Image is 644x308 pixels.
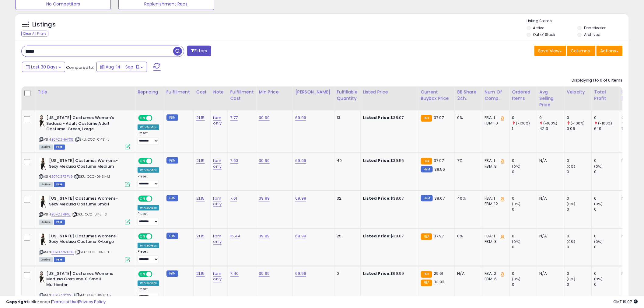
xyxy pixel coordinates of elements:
[516,121,530,126] small: (-100%)
[295,158,306,164] a: 69.99
[51,137,74,142] a: B07CZNHKX9
[567,89,589,95] div: Velocity
[584,25,607,30] label: Deactivated
[39,145,53,150] span: All listings currently available for purchase on Amazon
[421,89,452,102] div: Current Buybox Price
[295,89,331,95] div: [PERSON_NAME]
[39,257,53,262] span: All listings currently available for purchase on Amazon
[363,233,391,239] b: Listed Price:
[594,126,619,131] div: 6.19
[152,159,161,164] span: OFF
[166,233,178,239] small: FBM
[434,195,445,201] span: 38.07
[259,195,270,201] a: 39.99
[213,271,222,282] a: fbm only
[230,195,237,201] a: 7.61
[74,174,110,179] span: | SKU: CCC-01431-M
[434,115,444,121] span: 37.97
[512,201,521,206] small: (0%)
[295,271,306,277] a: 69.99
[230,158,239,164] a: 7.63
[594,196,619,201] div: 0
[363,158,414,163] div: $39.56
[421,233,432,240] small: FBA
[138,287,159,301] div: Preset:
[363,271,414,277] div: $69.99
[39,115,45,127] img: 41qrSlFwziL._SL40_.jpg
[363,271,391,277] b: Listed Price:
[567,207,592,212] div: 0
[567,201,576,206] small: (0%)
[337,89,358,102] div: Fulfillable Quantity
[79,299,106,305] a: Privacy Policy
[213,233,222,245] a: fbm only
[138,124,159,130] div: Win BuyBox
[512,126,537,131] div: 1
[39,196,130,224] div: ASIN:
[337,158,356,163] div: 40
[421,195,433,201] small: FBM
[485,115,505,121] div: FBA: 1
[527,18,629,24] p: Listing States:
[213,89,225,95] div: Note
[594,89,617,102] div: Total Profit
[512,89,534,102] div: Ordered Items
[39,220,53,225] span: All listings currently available for purchase on Amazon
[512,115,537,121] div: 0
[457,196,478,201] div: 40%
[138,205,159,211] div: Win BuyBox
[363,196,414,201] div: $38.07
[567,239,576,244] small: (0%)
[230,89,254,102] div: Fulfillment Cost
[363,195,391,201] b: Listed Price:
[152,116,161,121] span: OFF
[567,126,592,131] div: 0.05
[213,115,222,126] a: fbm only
[485,239,505,244] div: FBM: 8
[571,48,590,54] span: Columns
[567,277,576,282] small: (0%)
[138,212,159,226] div: Preset:
[434,166,445,172] span: 39.56
[51,212,71,217] a: B07CZP1PVJ
[337,115,356,121] div: 13
[213,195,222,207] a: fbm only
[51,174,73,179] a: B07CZPZPV9
[485,158,505,163] div: FBA: 1
[512,196,537,201] div: 0
[597,46,623,56] button: Actions
[139,116,146,121] span: ON
[594,244,619,250] div: 0
[32,20,56,29] h5: Listings
[49,158,123,171] b: [US_STATE] Costumes Womens-Sexy Medusa Costume Medium
[567,196,592,201] div: 0
[512,239,521,244] small: (0%)
[37,89,132,95] div: Title
[259,89,290,95] div: Min Price
[512,164,521,169] small: (0%)
[39,233,47,246] img: 41bMPCssE1L._SL40_.jpg
[196,89,208,95] div: Cost
[166,195,178,201] small: FBM
[46,115,120,134] b: [US_STATE] Costumes Women's Sedusa - Adult Costume Adult Costume, Green, Large
[567,158,592,163] div: 0
[152,196,161,201] span: OFF
[75,250,111,254] span: | SKU: CCC-01431-XL
[138,250,159,263] div: Preset:
[66,65,94,70] span: Compared to:
[421,115,432,122] small: FBA
[540,158,560,163] div: N/A
[363,158,391,163] b: Listed Price:
[567,244,592,250] div: 0
[6,299,28,305] strong: Copyright
[512,277,521,282] small: (0%)
[152,271,161,277] span: OFF
[594,271,619,277] div: 0
[567,115,592,121] div: 0
[230,271,239,277] a: 7.40
[259,115,270,121] a: 39.99
[485,196,505,201] div: FBA: 1
[594,158,619,163] div: 0
[72,212,107,217] span: | SKU: CCC-01431-S
[421,280,432,286] small: FBA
